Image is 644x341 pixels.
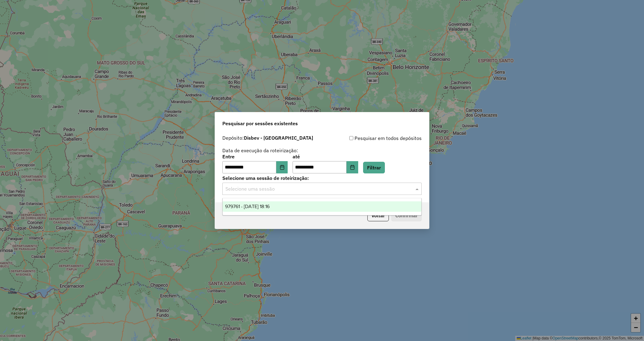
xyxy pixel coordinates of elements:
div: Pesquisar em todos depósitos [322,134,422,142]
label: Selecione uma sessão de roteirização: [222,174,422,182]
span: Pesquisar por sessões existentes [222,120,298,127]
button: Filtrar [363,162,385,173]
label: até [293,153,358,160]
ng-dropdown-panel: Options list [222,198,422,215]
button: Choose Date [347,161,358,173]
label: Entre [222,153,288,160]
span: 979761 - [DATE] 18:16 [225,204,270,209]
strong: Disbev - [GEOGRAPHIC_DATA] [244,135,313,141]
label: Data de execução da roteirização: [222,147,298,154]
button: Choose Date [276,161,288,173]
label: Depósito: [222,134,313,141]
